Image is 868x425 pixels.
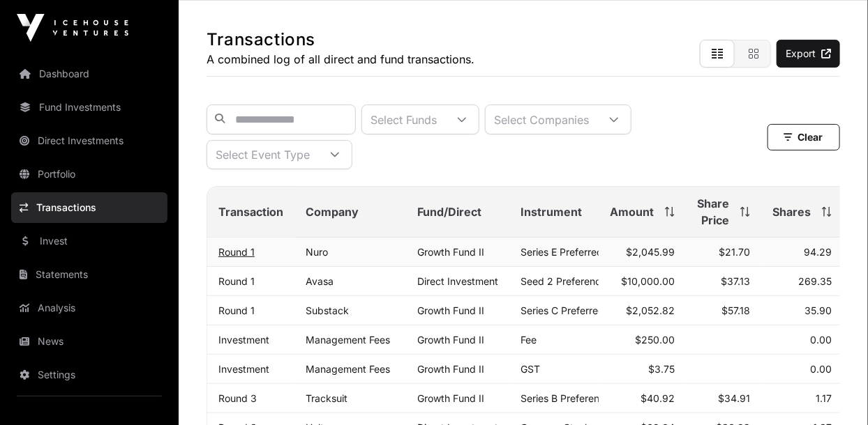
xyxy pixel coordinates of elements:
[207,29,474,51] h1: Transactions
[218,203,283,220] span: Transaction
[306,392,347,404] a: Tracksuit
[306,363,395,375] p: Management Fees
[521,304,634,316] span: Series C Preferred Stock
[599,325,686,355] td: $250.00
[306,304,349,316] a: Substack
[599,355,686,384] td: $3.75
[798,275,832,287] span: 269.35
[718,392,750,404] span: $34.91
[11,59,167,89] a: Dashboard
[719,246,750,258] span: $21.70
[362,105,445,134] div: Select Funds
[417,363,484,375] a: Growth Fund II
[805,304,832,316] span: 35.90
[218,334,269,346] a: Investment
[11,159,167,190] a: Portfolio
[417,246,484,258] a: Growth Fund II
[599,296,686,325] td: $2,052.82
[417,275,498,287] span: Direct Investment
[610,203,654,220] span: Amount
[521,275,641,287] span: Seed 2 Preference Shares
[521,392,645,404] span: Series B Preference Shares
[11,226,167,256] a: Invest
[721,275,750,287] span: $37.13
[521,203,582,220] span: Instrument
[810,334,832,346] span: 0.00
[306,334,395,346] p: Management Fees
[306,246,328,258] a: Nuro
[697,195,729,229] span: Share Price
[768,124,840,150] button: Clear
[11,92,167,123] a: Fund Investments
[417,203,481,220] span: Fund/Direct
[417,304,484,316] a: Growth Fund II
[11,125,167,156] a: Direct Investments
[521,246,632,258] span: Series E Preferred Stock
[17,14,128,42] img: Icehouse Ventures Logo
[486,105,597,134] div: Select Companies
[207,141,318,169] div: Select Event Type
[721,304,750,316] span: $57.18
[207,51,474,68] p: A combined log of all direct and fund transactions.
[11,259,167,290] a: Statements
[218,246,255,258] a: Round 1
[417,392,484,404] a: Growth Fund II
[11,192,167,223] a: Transactions
[599,238,686,267] td: $2,045.99
[11,360,167,390] a: Settings
[777,40,840,68] a: Export
[804,246,832,258] span: 94.29
[798,358,868,425] iframe: Chat Widget
[218,392,257,404] a: Round 3
[218,363,269,375] a: Investment
[218,304,255,316] a: Round 1
[521,334,537,346] span: Fee
[306,275,334,287] a: Avasa
[306,203,359,220] span: Company
[417,334,484,346] a: Growth Fund II
[218,275,255,287] a: Round 1
[521,363,540,375] span: GST
[11,326,167,357] a: News
[772,203,811,220] span: Shares
[599,267,686,296] td: $10,000.00
[11,293,167,323] a: Analysis
[599,384,686,413] td: $40.92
